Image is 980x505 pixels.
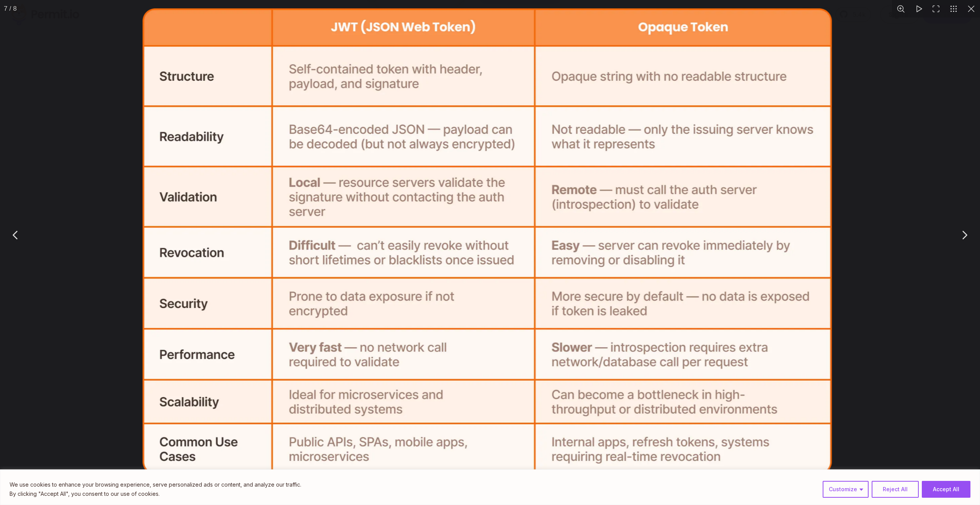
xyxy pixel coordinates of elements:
button: Customize [823,481,869,498]
button: Accept All [922,481,970,498]
p: We use cookies to enhance your browsing experience, serve personalized ads or content, and analyz... [10,480,301,489]
p: By clicking "Accept All", you consent to our use of cookies. [10,489,301,498]
button: Next [955,226,974,245]
button: Previous [6,226,25,245]
img: Image 7 of 8 [142,8,831,474]
button: Reject All [872,481,919,498]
